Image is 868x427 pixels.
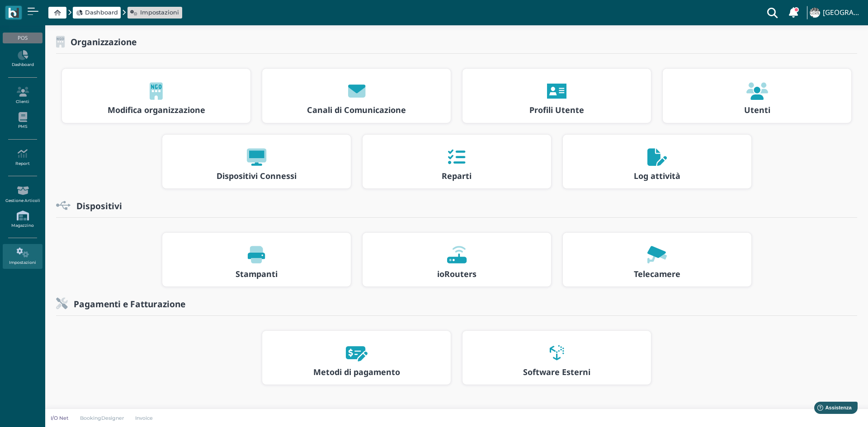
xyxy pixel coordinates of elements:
span: Impostazioni [140,8,179,17]
a: Modifica organizzazione [61,68,251,134]
div: POS [3,33,42,43]
b: ioRouters [437,268,476,279]
img: logo [8,8,19,18]
a: Metodi di pagamento [262,330,451,396]
h2: Dispositivi [71,201,122,211]
a: Magazzino [3,207,42,232]
a: Utenti [662,68,852,134]
a: Invoice [130,414,159,422]
a: ioRouters [362,232,552,298]
a: Report [3,145,42,170]
b: Modifica organizzazione [108,104,205,115]
b: Dispositivi Connessi [217,170,297,181]
span: Dashboard [85,8,118,17]
a: BookingDesigner [74,414,130,422]
b: Utenti [744,104,770,115]
a: Dispositivi Connessi [162,134,351,200]
span: Assistenza [27,7,60,14]
a: Dashboard [76,8,118,17]
a: Clienti [3,83,42,108]
h2: Organizzazione [65,37,137,47]
h4: [GEOGRAPHIC_DATA] [823,9,863,17]
a: Telecamere [562,232,752,298]
h2: Pagamenti e Fatturazione [68,299,185,309]
a: Stampanti [162,232,351,298]
a: Reparti [362,134,552,200]
a: PMS [3,108,42,133]
a: Software Esterni [462,330,651,396]
b: Profili Utente [529,104,584,115]
a: Log attività [562,134,752,200]
img: ... [810,8,820,18]
a: Canali di Comunicazione [262,68,451,134]
a: Gestione Articoli [3,182,42,207]
b: Telecamere [634,268,680,279]
b: Stampanti [236,268,278,279]
b: Software Esterni [523,366,590,377]
a: Impostazioni [3,244,42,269]
b: Reparti [442,170,472,181]
b: Log attività [634,170,680,181]
a: Dashboard [3,47,42,71]
a: Profili Utente [462,68,651,134]
iframe: Help widget launcher [804,399,860,419]
b: Canali di Comunicazione [307,104,406,115]
a: Impostazioni [130,8,179,17]
p: I/O Net [51,414,69,422]
a: ... [GEOGRAPHIC_DATA] [808,2,863,23]
b: Metodi di pagamento [313,366,400,377]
